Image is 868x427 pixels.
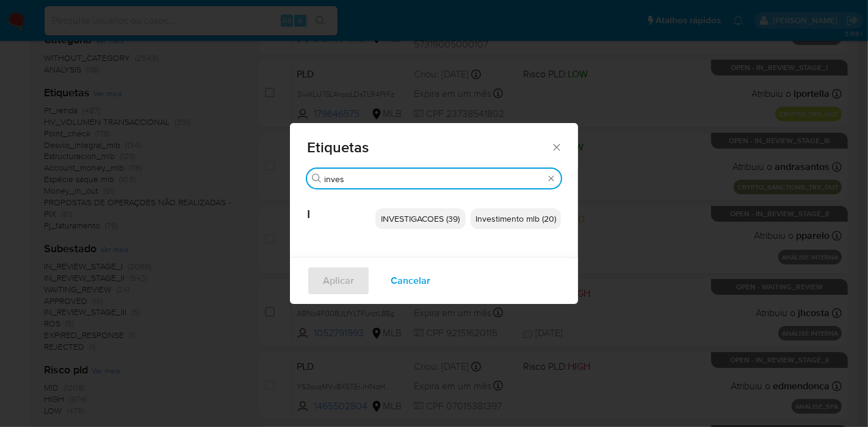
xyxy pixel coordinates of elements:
[312,174,322,183] button: Procurar
[307,189,375,222] span: I
[382,213,460,225] span: INVESTIGACOES (39)
[471,208,561,229] div: Investimento mlb (20)
[551,141,562,152] button: Fechar
[391,267,430,294] span: Cancelar
[476,213,556,225] span: Investimento mlb (20)
[375,266,446,295] button: Cancelar
[546,174,556,183] button: Apagar busca
[375,208,466,229] div: INVESTIGACOES (39)
[307,140,551,155] span: Etiquetas
[324,174,544,185] input: Filtro de pesquisa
